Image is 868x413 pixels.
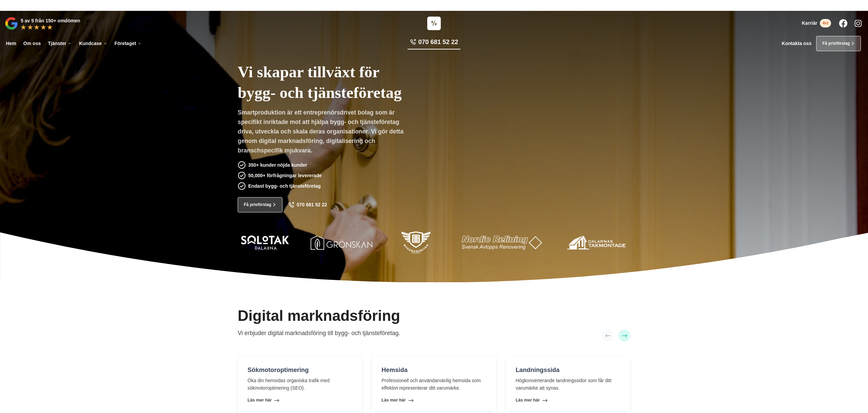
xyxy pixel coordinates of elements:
[802,20,817,26] span: Karriär
[408,38,460,49] a: 070 681 52 22
[21,17,80,24] p: 5 av 5 från 150+ omdömen
[381,397,406,404] span: Läs mer här
[816,36,861,51] a: Få prisförslag
[782,41,812,46] a: Kontakta oss
[820,19,831,27] span: 4st
[802,19,831,27] a: Karriär 4st
[238,108,409,158] p: Smartproduktion är ett entreprenörsdrivet bolag som är specifikt inriktade mot att hjälpa bygg- o...
[381,366,486,377] h4: Hemsida
[248,377,352,392] p: Öka din hemsidas organiska trafik med sökmotoroptimering (SEO).
[238,329,400,338] p: Vi erbjuder digital marknadsföring till bygg- och tjänsteföretag.
[244,202,271,208] span: Få prisförslag
[822,40,850,47] span: Få prisförslag
[516,366,620,377] h4: Landningssida
[47,36,73,51] a: Tjänster
[516,397,540,404] span: Läs mer här
[454,3,510,7] a: Läs pressmeddelandet här!
[113,36,143,51] a: Företaget
[418,38,458,46] span: 070 681 52 22
[238,55,461,108] h1: Vi skapar tillväxt för bygg- och tjänsteföretag
[2,2,866,8] p: Vi vann Årets Unga Företagare i Dalarna 2024 –
[516,377,620,392] p: Högkonverterande landningssidor som får ditt varumärke att synas.
[248,172,322,179] p: 50,000+ förfrågningar levererade
[297,202,327,208] span: 070 681 52 22
[288,202,327,208] a: 070 681 52 22
[5,36,17,51] a: Hem
[238,306,400,329] h2: Digital marknadsföring
[381,377,486,392] p: Professionell och användarvänlig hemsida som effektivt representerar ditt varumärke.
[238,197,282,212] a: Få prisförslag
[22,36,42,51] a: Om oss
[248,366,352,377] h4: Sökmotoroptimering
[248,182,321,190] p: Endast bygg- och tjänsteföretag
[78,36,108,51] a: Kundcase
[248,397,272,404] span: Läs mer här
[248,161,307,169] p: 350+ kunder nöjda kunder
